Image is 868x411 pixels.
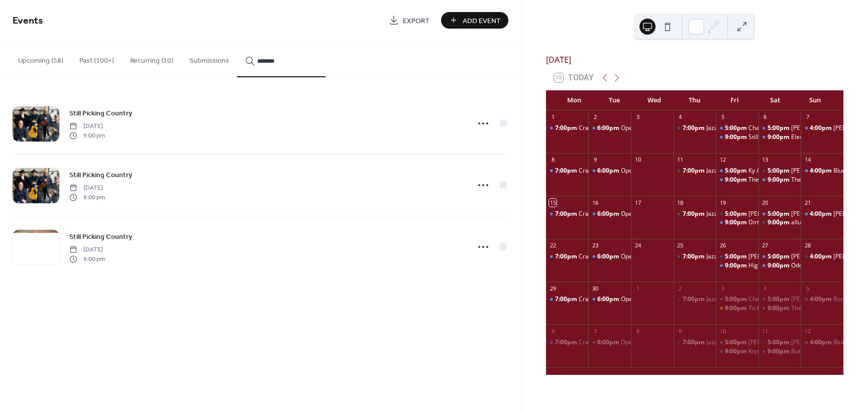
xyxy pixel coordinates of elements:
[677,156,684,164] div: 11
[716,124,758,132] div: Charlie Horse
[716,218,758,227] div: Dirty Birdies
[810,124,833,132] span: 4:00pm
[801,338,843,347] div: Bluegrass Menagerie
[748,133,803,142] div: Still Picking Country
[594,90,634,110] div: Tue
[555,295,579,304] span: 7:00pm
[719,156,726,164] div: 12
[758,210,801,218] div: Emily Burgess
[579,295,622,304] div: Crash and Burn
[755,90,795,110] div: Sat
[621,167,709,175] div: Open Mic with [PERSON_NAME]
[706,338,757,347] div: Jazz & Blues Night
[762,113,769,121] div: 6
[791,295,838,304] div: [PERSON_NAME]
[591,156,599,164] div: 9
[810,210,833,218] span: 4:00pm
[674,124,716,132] div: Jazz & Blues Night
[549,113,557,121] div: 1
[725,338,748,347] span: 5:00pm
[719,113,726,121] div: 5
[591,113,599,121] div: 2
[69,254,105,263] span: 9:00 pm
[706,252,757,261] div: Jazz & Blues Night
[748,218,783,227] div: Dirty Birdies
[758,338,801,347] div: Joslynn Burford
[588,295,631,304] div: Open Mic with Joslynn Burford
[768,176,791,184] span: 9:00pm
[13,11,43,31] span: Events
[69,193,105,202] span: 9:00 pm
[768,338,791,347] span: 5:00pm
[791,218,807,227] div: allura
[716,167,758,175] div: Ky Anto
[804,199,811,206] div: 21
[716,347,758,356] div: Kissers!
[768,124,791,132] span: 5:00pm
[725,295,748,304] span: 5:00pm
[549,199,557,206] div: 15
[634,113,641,121] div: 3
[791,133,840,142] div: Electric City Pulse
[768,167,791,175] span: 5:00pm
[546,54,843,66] div: [DATE]
[441,12,508,29] button: Add Event
[748,261,799,270] div: High Waters Band
[791,252,838,261] div: [PERSON_NAME]
[683,295,706,304] span: 7:00pm
[716,295,758,304] div: Charlie Horse
[579,338,622,347] div: Crash and Burn
[804,113,811,121] div: 7
[675,90,715,110] div: Thu
[549,156,557,164] div: 8
[801,124,843,132] div: Brennen Sloan
[69,170,132,181] span: Still Picking Country
[381,12,437,29] a: Export
[555,338,579,347] span: 7:00pm
[748,176,824,184] div: The Fabulous Tonemasters
[677,285,684,292] div: 2
[748,210,796,218] div: [PERSON_NAME]
[10,41,71,76] button: Upcoming (58)
[804,156,811,164] div: 14
[674,210,716,218] div: Jazz & Blues Night
[804,327,811,335] div: 12
[791,176,857,184] div: The Hounds of Thunder
[579,124,622,132] div: Crash and Burn
[591,327,599,335] div: 7
[748,338,850,347] div: [PERSON_NAME] & [PERSON_NAME]
[758,295,801,304] div: Brennen Sloan
[579,210,622,218] div: Crash and Burn
[181,41,237,76] button: Submissions
[555,167,579,175] span: 7:00pm
[597,338,621,347] span: 6:00pm
[768,261,791,270] span: 9:00pm
[597,124,621,132] span: 6:00pm
[725,176,748,184] span: 9:00pm
[621,295,709,304] div: Open Mic with [PERSON_NAME]
[768,304,791,313] span: 9:00pm
[554,90,594,110] div: Mon
[791,210,838,218] div: [PERSON_NAME]
[634,90,675,110] div: Wed
[791,304,841,313] div: The Hippie Chicks
[634,199,641,206] div: 17
[69,108,132,119] span: Still Picking Country
[683,167,706,175] span: 7:00pm
[546,124,589,132] div: Crash and Burn
[706,124,757,132] div: Jazz & Blues Night
[597,295,621,304] span: 6:00pm
[762,242,769,249] div: 27
[69,131,105,140] span: 9:00 pm
[762,327,769,335] div: 11
[725,347,748,356] span: 9:00pm
[748,304,798,313] div: To Be Announced
[555,210,579,218] span: 7:00pm
[758,124,801,132] div: Taylor Abrahamse
[758,261,801,270] div: Odd Man Rush
[683,210,706,218] span: 7:00pm
[549,285,557,292] div: 29
[719,199,726,206] div: 19
[725,218,748,227] span: 9:00pm
[69,245,105,254] span: [DATE]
